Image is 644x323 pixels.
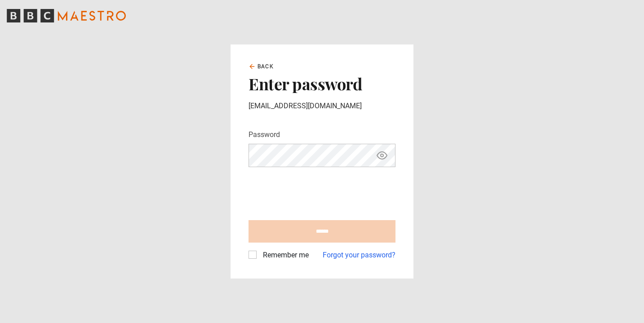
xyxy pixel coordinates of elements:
button: Show password [374,148,390,164]
a: Forgot your password? [323,250,395,261]
h2: Enter password [249,74,395,93]
p: [EMAIL_ADDRESS][DOMAIN_NAME] [249,101,395,111]
label: Remember me [259,250,309,261]
span: Back [258,62,274,71]
label: Password [249,129,280,140]
iframe: reCAPTCHA [249,174,385,209]
svg: BBC Maestro [7,9,126,22]
a: Back [249,62,274,71]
